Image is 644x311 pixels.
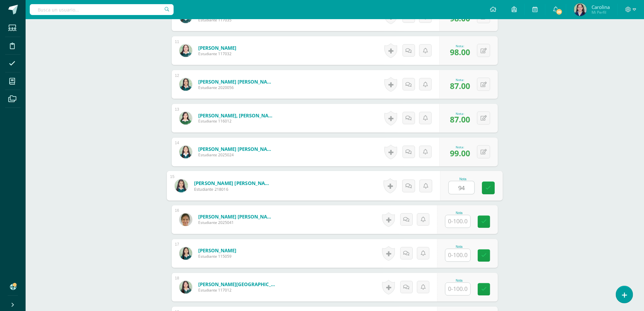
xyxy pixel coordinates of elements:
a: [PERSON_NAME] [198,45,236,51]
input: 0-100.0 [445,249,470,262]
span: Estudiante 116012 [198,119,275,124]
div: Nota: [450,78,470,82]
a: [PERSON_NAME] [PERSON_NAME] [198,78,275,85]
a: [PERSON_NAME][GEOGRAPHIC_DATA] [198,281,275,288]
input: 0-100.0 [449,181,475,194]
span: Estudiante 2025024 [198,152,275,158]
div: Nota [445,245,473,249]
a: [PERSON_NAME] [PERSON_NAME] [194,180,273,187]
span: 87.00 [450,114,470,125]
input: 0-100.0 [445,215,470,228]
a: [PERSON_NAME], [PERSON_NAME] [198,112,275,119]
input: Busca un usuario... [30,4,174,15]
img: 0e4f86142828c9c674330d8c6b666712.png [574,3,587,16]
span: Estudiante 117012 [198,288,275,293]
span: Mi Perfil [592,10,610,15]
img: f8f0f59f535f802ccb0dc51e02970293.png [179,281,192,294]
span: Estudiante 218016 [194,187,273,192]
img: 885bba97dc2617ab8d2e0d7880df4027.png [179,78,192,91]
span: Estudiante 2025041 [198,220,275,226]
img: b19c547ff82b670ac75ebe59bef80acc.png [179,247,192,260]
img: a1bd628bc8d77c2df3a53a2f900e792b.png [179,44,192,57]
span: Estudiante 2020056 [198,85,275,90]
span: Carolina [592,4,610,10]
div: Nota: [450,111,470,116]
span: 99.00 [450,148,470,159]
span: 98.00 [450,47,470,57]
div: Nota [445,211,473,215]
img: 27c237815825e6a6b2ecfa0cdb8cb72b.png [175,179,188,192]
img: 4684625e3063d727a78513927f19c879.png [179,213,192,226]
input: 0-100.0 [445,283,470,295]
a: [PERSON_NAME] [PERSON_NAME] [198,214,275,220]
span: Estudiante 115059 [198,254,236,259]
img: 77f6c6152d0f455c8775ae6af4b03fb2.png [179,146,192,159]
span: 87.00 [450,80,470,91]
span: 28 [556,8,563,15]
div: Nota: [450,145,470,150]
span: Estudiante 117032 [198,51,236,56]
div: Nota: [450,44,470,48]
a: [PERSON_NAME] [198,248,236,254]
a: [PERSON_NAME] [PERSON_NAME] [198,146,275,152]
img: c46a05b2893dac98847f26e44561d578.png [179,112,192,125]
div: Nota [449,177,478,181]
div: Nota [445,279,473,283]
span: Estudiante 117035 [198,17,275,23]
